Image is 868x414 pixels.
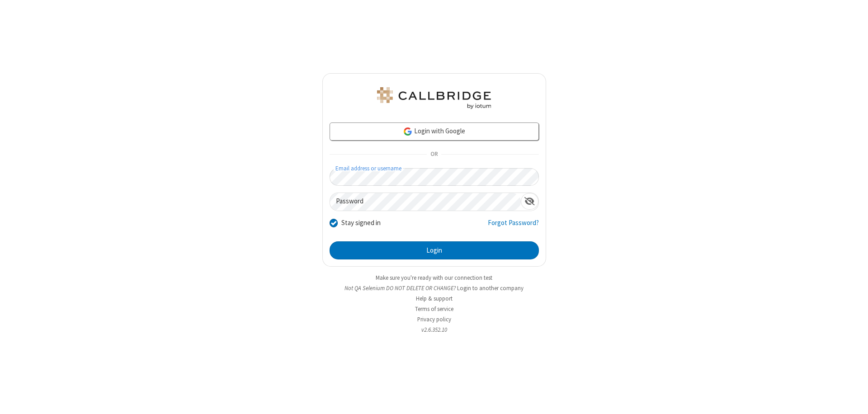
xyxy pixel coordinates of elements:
a: Help & support [416,295,453,302]
input: Password [330,193,521,211]
img: google-icon.png [403,127,413,136]
a: Forgot Password? [488,218,539,235]
a: Make sure you're ready with our connection test [376,274,492,282]
a: Terms of service [415,305,453,313]
button: Login to another company [457,284,524,292]
a: Privacy policy [417,315,451,323]
button: Login [330,241,539,259]
div: Show password [521,193,538,210]
li: v2.6.352.10 [322,325,546,334]
label: Stay signed in [341,218,381,228]
span: OR [427,148,441,161]
input: Email address or username [330,168,539,186]
li: Not QA Selenium DO NOT DELETE OR CHANGE? [322,284,546,292]
img: QA Selenium DO NOT DELETE OR CHANGE [375,87,493,109]
a: Login with Google [330,122,539,141]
